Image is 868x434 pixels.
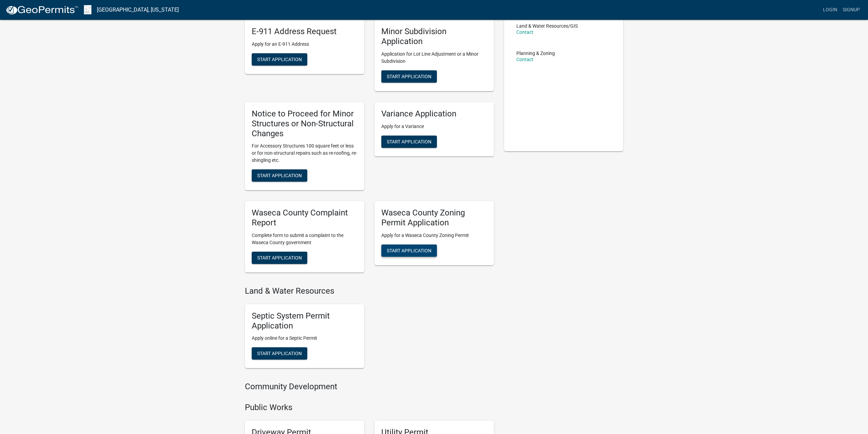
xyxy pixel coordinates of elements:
[381,232,487,239] p: Apply for a Waseca County Zoning Permit
[252,169,307,182] button: Start Application
[381,123,487,130] p: Apply for a Variance
[245,286,494,296] h4: Land & Water Resources
[97,4,179,16] a: [GEOGRAPHIC_DATA], [US_STATE]
[245,382,494,392] h4: Community Development
[252,41,357,48] p: Apply for an E-911 Address
[252,208,357,228] h5: Waseca County Complaint Report
[381,51,487,65] p: Application for Lot Line Adjustment or a Minor Subdivision
[257,255,302,260] span: Start Application
[245,403,494,412] h4: Public Works
[516,57,533,62] a: Contact
[252,232,357,246] p: Complete form to submit a complaint to the Waseca County government
[516,24,578,28] p: Land & Water Resources/GIS
[252,311,357,331] h5: Septic System Permit Application
[252,109,357,138] h5: Notice to Proceed for Minor Structures or Non-Structural Changes
[387,73,431,79] span: Start Application
[381,136,437,148] button: Start Application
[381,208,487,228] h5: Waseca County Zoning Permit Application
[381,27,487,46] h5: Minor Subdivision Application
[252,252,307,264] button: Start Application
[252,347,307,360] button: Start Application
[387,248,431,253] span: Start Application
[84,5,91,14] img: Waseca County, Minnesota
[257,57,302,62] span: Start Application
[257,351,302,356] span: Start Application
[257,173,302,178] span: Start Application
[252,27,357,37] h5: E-911 Address Request
[381,244,437,257] button: Start Application
[381,70,437,83] button: Start Application
[387,139,431,144] span: Start Application
[252,142,357,164] p: For Accessory Structures 100 square feet or less or for non-structural repairs such as re-roofing...
[516,29,533,35] a: Contact
[516,51,555,56] p: Planning & Zoning
[252,335,357,342] p: Apply online for a Septic Permit
[840,3,863,16] a: Signup
[381,109,487,119] h5: Variance Application
[820,3,840,16] a: Login
[252,53,307,66] button: Start Application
